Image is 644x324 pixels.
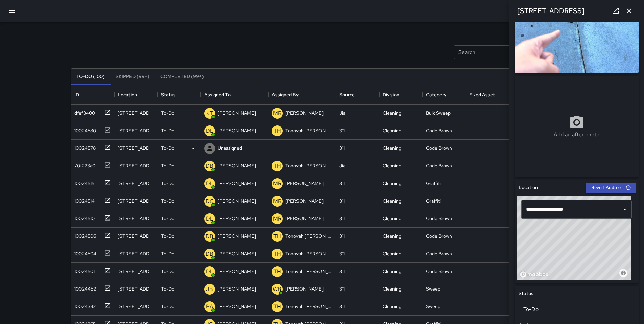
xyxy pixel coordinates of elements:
div: Jia [339,110,345,116]
div: 1091 Folsom Street [118,198,154,204]
div: ID [74,85,79,104]
div: 10024510 [72,212,95,222]
p: To-Do [161,233,174,239]
div: 311 [339,233,345,239]
div: Assigned By [272,85,299,104]
div: Sweep [426,285,440,292]
div: 701 Minna Street [118,127,154,134]
p: To-Do [161,127,174,134]
p: [PERSON_NAME] [218,250,256,257]
p: TH [273,303,281,311]
div: Fixed Asset [469,85,495,104]
p: DC [206,197,214,205]
p: DB [206,232,213,240]
p: [PERSON_NAME] [285,198,324,204]
div: Cleaning [383,110,401,116]
p: DL [206,215,213,223]
div: Code Brown [426,127,452,134]
div: Cleaning [383,145,401,152]
div: 10024514 [72,195,95,204]
div: 311 [339,127,345,134]
p: [PERSON_NAME] [218,303,256,310]
p: MR [273,180,281,188]
p: TH [273,268,281,276]
div: Category [423,85,466,104]
p: Tonovah [PERSON_NAME] [285,127,333,134]
p: [PERSON_NAME] [285,180,324,187]
p: JB [206,285,213,293]
p: [PERSON_NAME] [285,215,324,222]
div: Code Brown [426,145,452,152]
p: WB [273,285,281,293]
p: [PERSON_NAME] [218,215,256,222]
div: Graffiti [426,198,441,204]
div: 1288 Howard Street [118,180,154,187]
div: Status [161,85,176,104]
div: Cleaning [383,180,401,187]
div: Cleaning [383,303,401,310]
div: Cleaning [383,250,401,257]
p: DB [206,162,213,170]
div: 10024578 [72,142,96,152]
p: To-Do [161,285,174,292]
div: Location [114,85,158,104]
button: Skipped (99+) [110,69,155,85]
p: MR [273,109,281,117]
p: To-Do [161,145,174,152]
div: Division [383,85,399,104]
div: 21 Columbia Square Street [118,303,154,310]
div: Fixed Asset [466,85,509,104]
div: 56 Langton Street [118,250,154,257]
p: [PERSON_NAME] [218,233,256,239]
div: Code Brown [426,162,452,169]
div: 311 [339,180,345,187]
div: 999 Brannan Street [118,233,154,239]
div: 10024580 [72,124,96,134]
p: TH [273,232,281,240]
div: dfef3400 [72,107,95,116]
p: To-Do [161,198,174,204]
div: Cleaning [383,285,401,292]
p: [PERSON_NAME] [218,180,256,187]
div: 70f223a0 [72,160,95,169]
div: Division [379,85,423,104]
p: KT [206,109,213,117]
p: Tonovah [PERSON_NAME] [285,162,333,169]
div: Source [339,85,355,104]
p: Unassigned [218,145,242,152]
p: Tonovah [PERSON_NAME] [285,233,333,239]
p: TH [273,250,281,258]
p: Tonovah [PERSON_NAME] [285,268,333,275]
p: To-Do [161,110,174,116]
div: Cleaning [383,233,401,239]
p: [PERSON_NAME] [218,198,256,204]
div: 216 11th Street [118,162,154,169]
div: Status [158,85,201,104]
p: [PERSON_NAME] [285,110,324,116]
button: To-Do (100) [71,69,110,85]
div: Code Brown [426,250,452,257]
p: Tonovah [PERSON_NAME] [285,303,333,310]
div: Cleaning [383,127,401,134]
div: 10024506 [72,230,96,239]
div: 311 [339,285,345,292]
div: Graffiti [426,180,441,187]
div: 10024382 [72,300,96,310]
div: 311 [339,268,345,275]
p: BA [206,303,213,311]
div: Code Brown [426,268,452,275]
p: DL [206,127,213,135]
p: [PERSON_NAME] [218,285,256,292]
div: 140 9th Street [118,268,154,275]
div: 311 [339,145,345,152]
div: Assigned By [268,85,336,104]
div: Cleaning [383,198,401,204]
div: 10024515 [72,177,94,187]
div: ID [71,85,114,104]
div: Bulk Sweep [426,110,451,116]
p: DL [206,268,213,276]
p: [PERSON_NAME] [218,110,256,116]
div: 10024504 [72,248,96,257]
div: 311 [339,215,345,222]
p: [PERSON_NAME] [218,162,256,169]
